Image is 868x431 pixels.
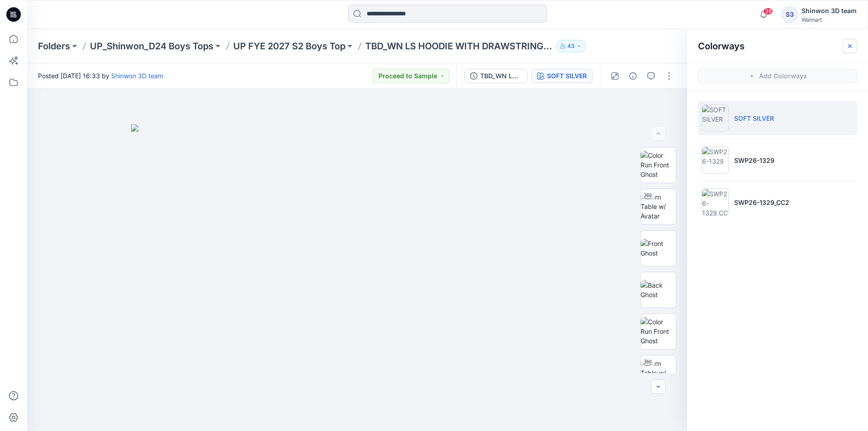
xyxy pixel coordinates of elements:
p: 43 [567,41,575,51]
span: Posted [DATE] 16:33 by [38,71,163,81]
p: SOFT SILVER [734,114,774,123]
span: 36 [763,8,773,15]
p: SWP26-1329 [734,156,774,165]
p: TBD_WN LS HOODIE WITH DRAWSTRING (SET W.SHORTS) [365,40,552,52]
img: Color Run Front Ghost [641,317,676,346]
p: SWP26-1329_CC2 [734,198,789,207]
button: TBD_WN LS HOODIE WITH DRAWSTRING (SET W.SHORTS) [464,69,528,83]
img: SWP26-1329_CC2 [702,189,729,216]
a: UP_Shinwon_D24 Boys Tops [90,40,213,52]
div: TBD_WN LS HOODIE WITH DRAWSTRING (SET W.SHORTS) [480,71,522,81]
h2: Colorways [698,41,745,52]
button: 43 [556,40,586,52]
img: Turn Table w/ Avatar [641,359,676,387]
img: Back Ghost [641,280,676,299]
img: Turn Table w/ Avatar [641,192,676,221]
div: Shinwon 3D team [802,5,857,16]
div: S3 [782,6,798,23]
div: Walmart [802,16,857,23]
a: Folders [38,40,70,52]
div: SOFT SILVER [547,71,587,81]
button: SOFT SILVER [531,69,593,83]
img: SWP26-1329 [702,147,729,174]
a: Shinwon 3D team [111,72,163,80]
img: Color Run Front Ghost [641,151,676,179]
button: Details [626,69,640,83]
a: UP FYE 2027 S2 Boys Top [233,40,345,52]
img: SOFT SILVER [702,104,729,132]
img: Front Ghost [641,239,676,258]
